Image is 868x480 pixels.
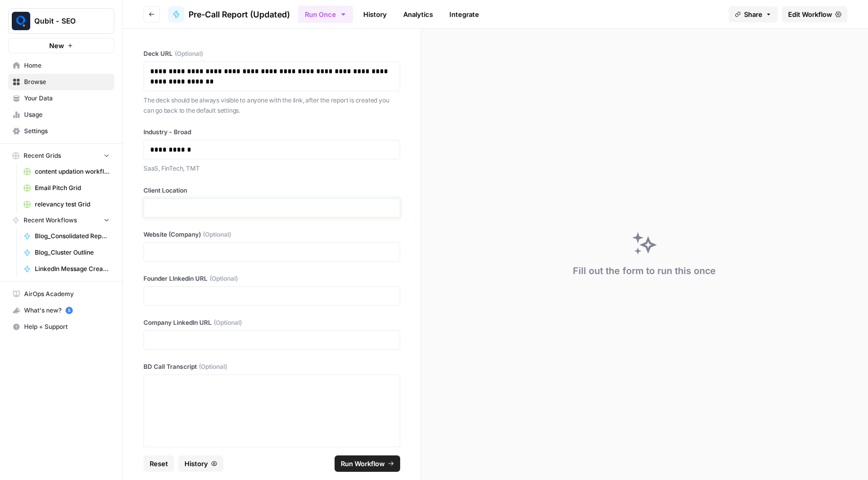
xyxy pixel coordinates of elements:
a: AirOps Academy [8,286,114,302]
button: Help + Support [8,319,114,335]
span: Reset [150,458,168,469]
a: Blog_Cluster Outline [19,244,114,261]
a: Settings [8,123,114,139]
span: Pre-Call Report (Updated) [189,8,290,20]
a: 5 [66,307,73,314]
a: Your Data [8,90,114,107]
span: Help + Support [24,322,110,331]
span: (Optional) [210,274,238,283]
span: Edit Workflow [788,9,832,19]
label: Founder LInkedin URL [143,274,400,283]
span: (Optional) [199,362,227,371]
button: Run Once [298,6,353,23]
span: LinkedIn Message Creator M&A - Phase 3 [35,264,110,274]
a: Blog_Consolidated Report V3 [19,228,114,244]
span: New [49,40,64,51]
a: Email Pitch Grid [19,180,114,196]
a: Edit Workflow [782,6,848,23]
span: (Optional) [214,318,242,327]
span: Recent Grids [24,151,61,160]
span: content updation workflow [35,167,110,176]
button: Run Workflow [335,455,400,472]
span: Blog_Cluster Outline [35,248,110,257]
button: Recent Grids [8,148,114,163]
span: (Optional) [203,230,231,239]
span: History [184,458,208,469]
p: SaaS, FinTech, TMT [143,163,400,174]
span: Home [24,61,110,70]
label: Company LinkedIn URL [143,318,400,327]
p: The deck should be always visible to anyone with the link, after the report is created you can go... [143,95,400,115]
button: Recent Workflows [8,213,114,228]
span: (Optional) [175,49,203,58]
label: BD Call Transcript [143,362,400,371]
span: Qubit - SEO [34,16,96,26]
span: relevancy test Grid [35,200,110,209]
a: LinkedIn Message Creator M&A - Phase 3 [19,261,114,277]
button: Reset [143,455,174,472]
span: Your Data [24,94,110,103]
a: Pre-Call Report (Updated) [168,6,290,23]
span: Settings [24,127,110,136]
span: Browse [24,77,110,87]
span: Blog_Consolidated Report V3 [35,232,110,241]
a: Home [8,57,114,74]
a: relevancy test Grid [19,196,114,213]
button: Workspace: Qubit - SEO [8,8,114,34]
a: content updation workflow [19,163,114,180]
img: Qubit - SEO Logo [12,12,30,30]
a: History [357,6,393,23]
a: Analytics [397,6,439,23]
span: AirOps Academy [24,289,110,299]
label: Website (Company) [143,230,400,239]
span: Run Workflow [341,458,385,469]
span: Email Pitch Grid [35,183,110,193]
label: Deck URL [143,49,400,58]
button: What's new? 5 [8,302,114,319]
div: What's new? [9,303,114,318]
label: Industry - Broad [143,128,400,137]
a: Integrate [443,6,485,23]
a: Usage [8,107,114,123]
button: New [8,38,114,53]
label: Client Location [143,186,400,195]
a: Browse [8,74,114,90]
span: Share [744,9,762,19]
span: Usage [24,110,110,119]
button: History [178,455,223,472]
span: Recent Workflows [24,216,77,225]
div: Fill out the form to run this once [573,264,716,278]
button: Share [729,6,778,23]
text: 5 [68,308,70,313]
